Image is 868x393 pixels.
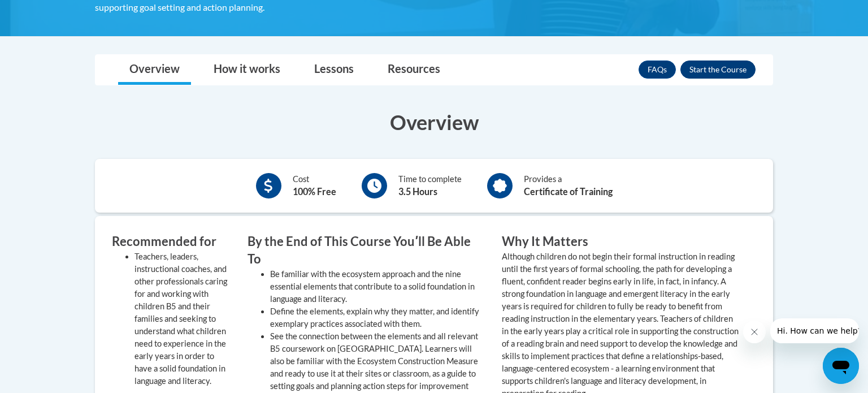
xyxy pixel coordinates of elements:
li: Be familiar with the ecosystem approach and the nine essential elements that contribute to a soli... [270,268,485,305]
iframe: Button to launch messaging window [823,348,859,384]
h3: Recommended for [112,233,231,251]
span: Hi. How can we help? [7,8,92,17]
li: Define the elements, explain why they matter, and identify exemplary practices associated with them. [270,305,485,330]
a: Resources [376,55,452,85]
h3: Why It Matters [502,233,739,251]
a: Lessons [303,55,365,85]
b: 100% Free [293,186,336,197]
div: Provides a [524,173,613,198]
iframe: Close message [743,321,766,343]
div: Time to complete [398,173,462,198]
h3: Overview [95,108,773,136]
b: 3.5 Hours [398,186,437,197]
b: Certificate of Training [524,186,613,197]
a: How it works [202,55,292,85]
div: Cost [293,173,336,198]
h3: By the End of This Course Youʹll Be Able To [248,233,485,268]
a: FAQs [639,61,676,79]
a: Overview [118,55,191,85]
button: Enroll [680,61,756,79]
li: Teachers, leaders, instructional coaches, and other professionals caring for and working with chi... [134,251,231,387]
iframe: Message from company [770,318,859,343]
